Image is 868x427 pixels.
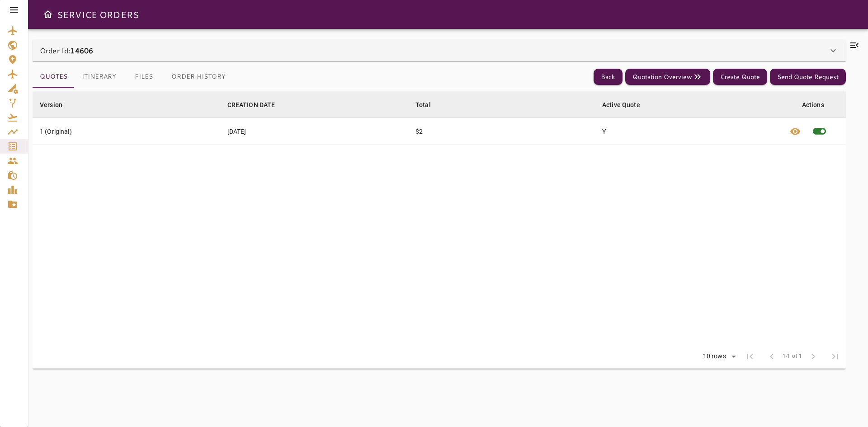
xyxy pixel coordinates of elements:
[594,69,623,85] button: Back
[602,99,652,110] span: Active Quote
[408,118,595,145] td: $2
[824,346,846,367] span: Last Page
[713,69,767,85] button: Create Quote
[802,346,824,367] span: Next Page
[40,45,93,56] p: Order Id:
[33,66,75,88] button: Quotes
[790,126,801,137] span: visibility
[40,99,74,110] span: Version
[220,118,408,145] td: [DATE]
[75,66,123,88] button: Itinerary
[39,5,57,23] button: Open drawer
[57,7,139,22] h6: SERVICE ORDERS
[164,66,233,88] button: Order History
[33,40,846,61] div: Order Id:14606
[784,118,806,145] button: View quote details
[415,99,431,110] div: Total
[770,69,846,85] button: Send Quote Request
[783,352,802,361] span: 1-1 of 1
[123,66,164,88] button: Files
[595,118,782,145] td: Y
[415,99,443,110] span: Total
[697,350,739,363] div: 10 rows
[701,352,728,360] div: 10 rows
[602,99,640,110] div: Active Quote
[40,99,62,110] div: Version
[227,99,275,110] div: CREATION DATE
[70,45,93,56] b: 14606
[625,69,710,85] button: Quotation Overview
[33,66,233,88] div: basic tabs example
[227,99,287,110] span: CREATION DATE
[806,118,833,145] span: This quote is already active
[739,346,761,367] span: First Page
[761,346,783,367] span: Previous Page
[33,118,220,145] td: 1 (Original)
